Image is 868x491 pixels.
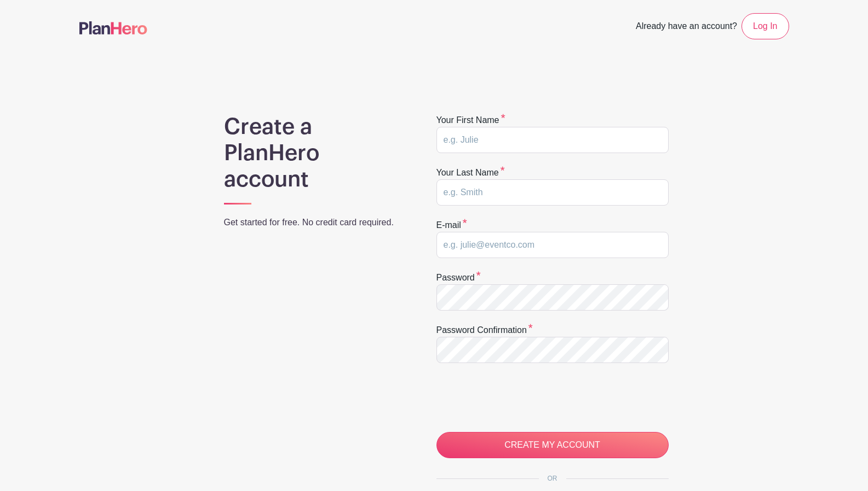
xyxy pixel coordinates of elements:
[436,376,603,419] iframe: reCAPTCHA
[741,13,789,39] a: Log In
[436,114,505,127] label: Your first name
[436,432,669,458] input: CREATE MY ACCOUNT
[436,127,669,153] input: e.g. Julie
[224,114,408,192] h1: Create a PlanHero account
[436,271,481,284] label: Password
[636,15,737,39] span: Already have an account?
[436,324,533,337] label: Password confirmation
[539,475,566,482] span: OR
[436,219,467,232] label: E-mail
[79,21,147,34] img: logo-507f7623f17ff9eddc593b1ce0a138ce2505c220e1c5a4e2b4648c50719b7d32.svg
[436,166,505,179] label: Your last name
[224,216,408,229] p: Get started for free. No credit card required.
[436,232,669,258] input: e.g. julie@eventco.com
[436,179,669,206] input: e.g. Smith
